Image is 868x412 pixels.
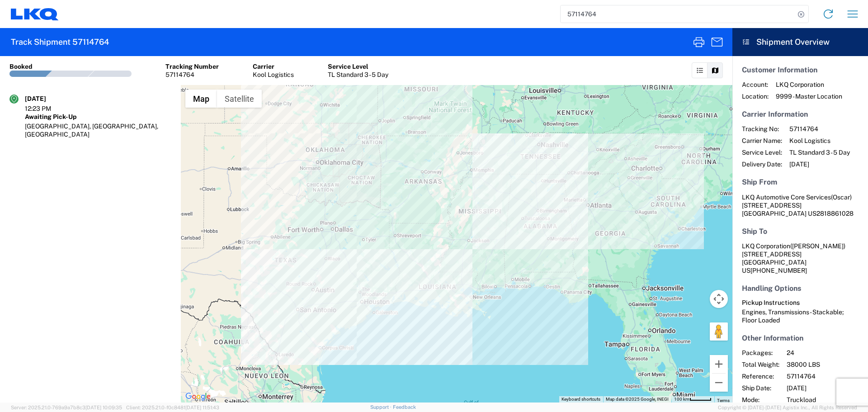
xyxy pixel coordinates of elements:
span: Total Weight: [742,360,779,369]
h6: Pickup Instructions [742,299,859,307]
span: ([PERSON_NAME]) [790,242,845,250]
button: Show satellite imagery [217,90,262,108]
div: 57114764 [165,71,219,79]
span: [STREET_ADDRESS] [742,202,802,209]
button: Map Scale: 100 km per 45 pixels [671,396,714,403]
a: Open this area in Google Maps (opens a new window) [183,391,213,403]
span: Kool Logistics [789,137,850,145]
span: Client: 2025.21.0-f0c8481 [126,405,219,410]
div: 12:23 PM [25,104,70,113]
img: Google [183,391,213,403]
span: Location: [742,92,769,100]
span: Mode: [742,396,779,404]
div: Carrier [253,62,294,71]
span: [DATE] [787,384,864,392]
h5: Customer Information [742,66,859,74]
span: Truckload [787,396,864,404]
button: Keyboard shortcuts [561,396,600,403]
h5: Ship To [742,227,859,236]
h5: Ship From [742,178,859,186]
span: 100 km [674,397,689,402]
h5: Handling Options [742,284,859,293]
span: TL Standard 3 - 5 Day [789,148,850,156]
span: Packages: [742,349,779,357]
address: [GEOGRAPHIC_DATA] US [742,193,859,218]
span: Server: 2025.21.0-769a9a7b8c3 [11,405,122,410]
div: TL Standard 3 - 5 Day [328,71,388,79]
span: Map data ©2025 Google, INEGI [606,397,669,402]
a: Feedback [393,404,416,410]
button: Show street map [185,90,217,108]
span: 2818861028 [816,210,854,217]
div: Engines, Transmissions - Stackable; Floor Loaded [742,308,859,324]
span: Service Level: [742,148,782,156]
span: 24 [787,349,864,357]
span: Copyright © [DATE]-[DATE] Agistix Inc., All Rights Reserved [718,403,857,412]
span: (Oscar) [831,194,852,201]
span: [DATE] 11:51:43 [185,405,219,410]
span: 38000 LBS [787,360,864,369]
span: LKQ Automotive Core Services [742,194,831,201]
span: [PHONE_NUMBER] [750,267,807,274]
h2: Track Shipment 57114764 [11,37,109,47]
span: Ship Date: [742,384,779,392]
div: Tracking Number [165,62,219,71]
input: Shipment, tracking or reference number [561,5,795,23]
span: 57114764 [789,125,850,133]
span: Carrier Name: [742,137,782,145]
div: Awaiting Pick-Up [25,113,171,121]
div: Service Level [328,62,388,71]
div: [GEOGRAPHIC_DATA], [GEOGRAPHIC_DATA], [GEOGRAPHIC_DATA] [25,122,171,138]
span: [DATE] 10:09:35 [85,405,122,410]
button: Drag Pegman onto the map to open Street View [710,322,728,341]
h5: Other Information [742,334,859,342]
address: [GEOGRAPHIC_DATA] US [742,242,859,275]
a: Terms [717,398,730,403]
span: LKQ Corporation [STREET_ADDRESS] [742,242,845,258]
span: [DATE] [789,160,850,168]
span: Delivery Date: [742,160,782,168]
span: 57114764 [787,372,864,380]
span: Tracking No: [742,125,782,133]
a: Support [370,404,393,410]
button: Map camera controls [710,290,728,308]
div: [DATE] [25,95,70,103]
h5: Carrier Information [742,110,859,118]
span: 9999 - Master Location [776,92,842,100]
button: Zoom out [710,374,728,392]
span: Reference: [742,372,779,380]
div: Booked [9,62,33,71]
header: Shipment Overview [732,28,868,56]
span: Account: [742,81,769,89]
button: Zoom in [710,355,728,373]
span: LKQ Corporation [776,81,842,89]
div: Kool Logistics [253,71,294,79]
